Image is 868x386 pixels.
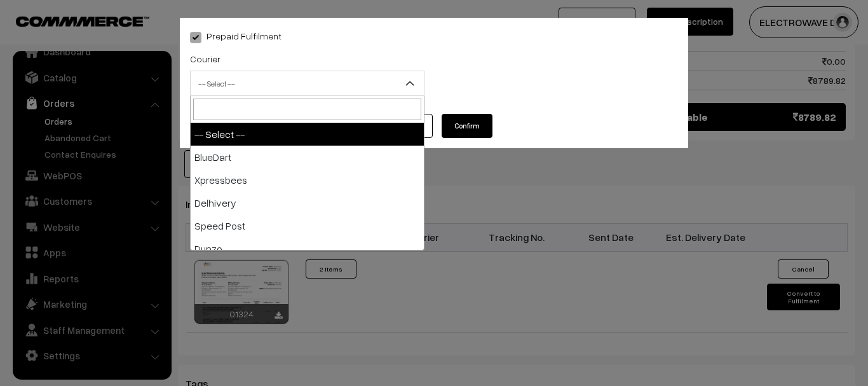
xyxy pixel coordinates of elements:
li: Dunzo [191,237,424,260]
li: Xpressbees [191,169,424,191]
button: Confirm [442,114,492,138]
span: -- Select -- [191,72,424,95]
span: -- Select -- [190,71,424,96]
label: Prepaid Fulfilment [190,29,281,43]
li: Speed Post [191,214,424,237]
label: Courier [190,52,220,65]
li: BlueDart [191,146,424,169]
li: Delhivery [191,191,424,214]
li: -- Select -- [191,123,424,146]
